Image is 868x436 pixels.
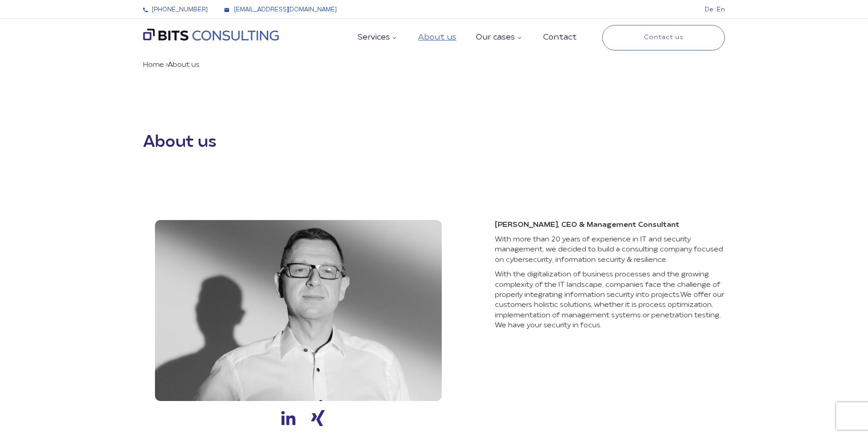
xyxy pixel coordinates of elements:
p: With the digitalization of business processes and the growing complexity of the IT landscape, com... [495,270,731,331]
h1: About us [143,132,725,154]
img: in.png [280,410,296,426]
span: › [166,61,168,69]
a: Contact [543,33,577,42]
p: With more than 20 years of experience in IT and security management, we decided to build a consul... [495,235,731,265]
a: [EMAIL_ADDRESS][DOMAIN_NAME] [224,7,336,13]
a: De [705,7,713,13]
strong: [PERSON_NAME], CEO & Management Consultant [495,221,679,229]
span: About us [168,61,200,69]
a: Our cases [476,34,524,42]
a: Home [143,61,164,69]
li: En [715,7,725,13]
img: About us [155,220,442,401]
a: Services [358,34,399,42]
a: About us [418,33,456,42]
a: Contact us [602,25,725,50]
a: [PHONE_NUMBER] [143,7,207,13]
img: 39554.png [310,410,326,426]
